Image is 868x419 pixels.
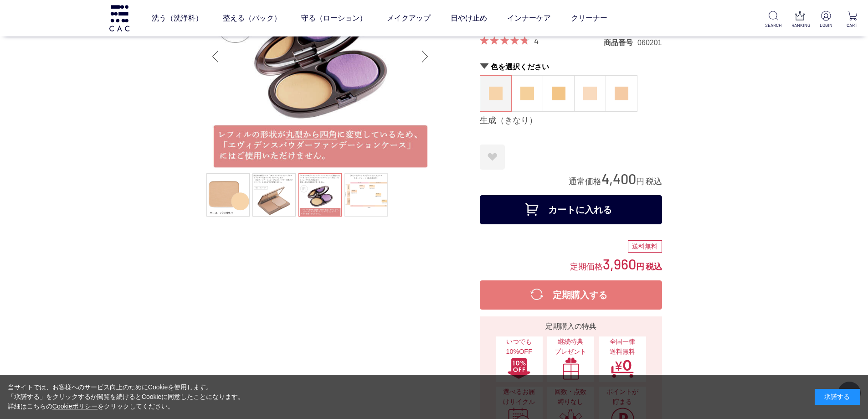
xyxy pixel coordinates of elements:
div: Previous slide [206,38,225,75]
div: 定期購入の特典 [483,321,658,332]
span: 円 [636,177,644,186]
button: カートに入れる [480,195,662,224]
img: 継続特典プレゼント [559,357,583,380]
img: 小麦（こむぎ） [552,87,565,100]
img: logo [108,5,131,31]
a: CART [844,11,861,29]
h2: 色を選択ください [480,62,662,72]
p: RANKING [791,22,808,29]
img: 薄紅（うすべに） [615,87,628,100]
dl: 桜（さくら） [574,75,606,112]
div: Next slide [416,38,434,75]
a: 守る（ローション） [301,5,367,31]
img: 全国一律送料無料 [611,357,634,380]
div: 生成（きなり） [480,115,662,126]
span: 定期価格 [570,261,603,271]
a: メイクアップ [387,5,431,31]
a: 洗う（洗浄料） [152,5,203,31]
dt: 商品番号 [604,38,637,47]
span: 3,960 [603,255,636,272]
a: 桜（さくら） [575,76,606,111]
span: 税込 [646,177,662,186]
a: 薄紅（うすべに） [606,76,637,111]
a: Cookieポリシー [52,403,98,410]
a: インナーケア [507,5,551,31]
dd: 060201 [637,38,662,47]
div: 承諾する [815,389,860,405]
img: いつでも10%OFF [507,357,531,380]
a: 日やけ止め [451,5,487,31]
img: 蜂蜜（はちみつ） [520,87,534,100]
a: 整える（パック） [223,5,281,31]
a: クリーナー [571,5,607,31]
div: 当サイトでは、お客様へのサービス向上のためにCookieを使用します。 「承諾する」をクリックするか閲覧を続けるとCookieに同意したことになります。 詳細はこちらの をクリックしてください。 [8,383,245,411]
dl: 生成（きなり） [480,75,512,112]
span: いつでも10%OFF [500,337,538,357]
dl: 薄紅（うすべに） [606,75,637,112]
img: 生成（きなり） [489,87,503,100]
button: 定期購入する [480,280,662,310]
span: 税込 [646,262,662,271]
span: 全国一律 送料無料 [603,337,641,357]
a: LOGIN [817,11,834,29]
dl: 小麦（こむぎ） [543,75,575,112]
p: LOGIN [817,22,834,29]
a: RANKING [791,11,808,29]
span: 円 [636,262,644,271]
span: 4,400 [601,170,636,187]
span: 通常価格 [569,177,601,186]
div: 送料無料 [628,240,662,253]
dl: 蜂蜜（はちみつ） [511,75,543,112]
a: SEARCH [765,11,782,29]
img: 桜（さくら） [583,87,597,100]
span: 継続特典 プレゼント [552,337,590,357]
a: 小麦（こむぎ） [543,76,574,111]
p: SEARCH [765,22,782,29]
a: 蜂蜜（はちみつ） [512,76,543,111]
p: CART [844,22,861,29]
a: お気に入りに登録する [480,145,505,170]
